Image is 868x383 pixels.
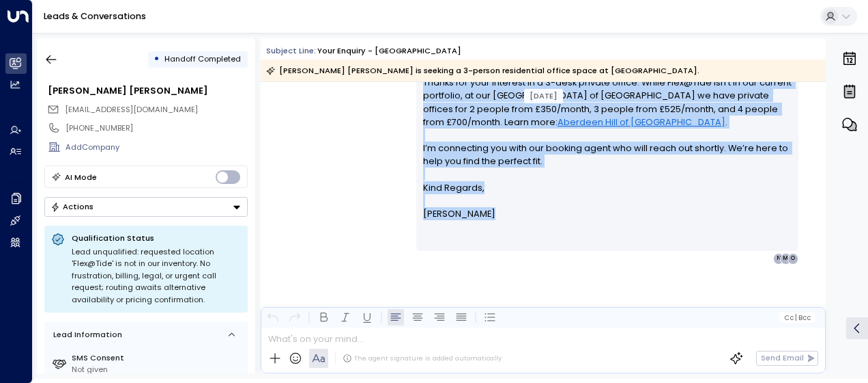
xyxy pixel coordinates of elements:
[343,354,502,363] div: The agent signature is added automatically
[787,253,798,264] div: O
[779,313,815,323] button: Cc|Bcc
[266,45,316,56] span: Subject Line:
[44,10,146,22] a: Leads & Conversations
[423,181,484,194] span: Kind Regards,
[265,309,281,326] button: Undo
[317,45,461,57] div: Your enquiry - [GEOGRAPHIC_DATA]
[524,89,563,103] div: [DATE]
[558,116,725,129] a: Aberdeen Hill of [GEOGRAPHIC_DATA]
[164,53,241,64] span: Handoff Completed
[287,309,303,326] button: Redo
[66,122,247,134] div: [PHONE_NUMBER]
[72,364,243,375] div: Not given
[65,170,97,184] div: AI Mode
[49,329,122,341] div: Lead Information
[423,207,495,220] span: [PERSON_NAME]
[50,202,93,211] div: Actions
[44,197,248,217] button: Actions
[65,104,198,115] span: [EMAIL_ADDRESS][DOMAIN_NAME]
[44,197,248,217] div: Button group with a nested menu
[423,50,792,181] p: Hi [PERSON_NAME], Thanks for your interest in a 3-desk private office. While Flex@Tide isn’t in o...
[780,253,791,264] div: M
[795,314,797,321] span: |
[773,253,784,264] div: N
[72,233,241,243] p: Qualification Status
[72,352,243,364] label: SMS Consent
[48,84,247,97] div: [PERSON_NAME] [PERSON_NAME]
[72,246,241,306] div: Lead unqualified: requested location 'Flex@Tide' is not in our inventory. No frustration, billing...
[266,64,699,77] div: [PERSON_NAME] [PERSON_NAME] is seeking a 3-person residential office space at [GEOGRAPHIC_DATA].
[784,314,811,321] span: Cc Bcc
[65,104,198,116] span: missrwh@gmail.com
[66,142,247,153] div: AddCompany
[154,49,160,69] div: •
